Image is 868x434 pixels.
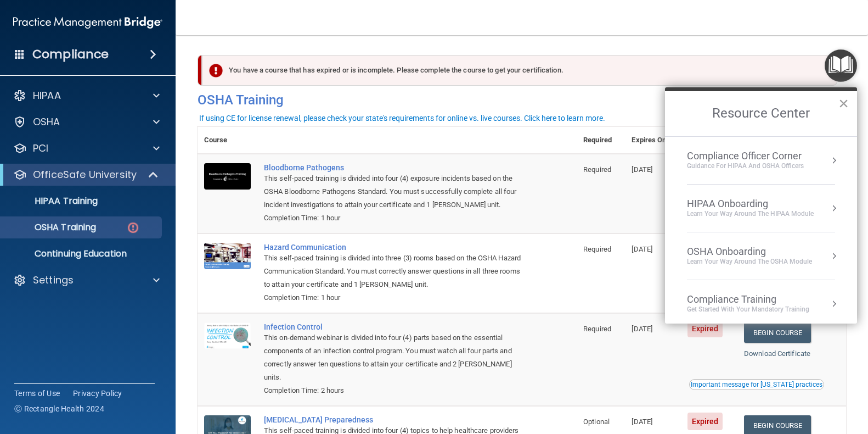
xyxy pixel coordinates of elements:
span: Required [583,325,611,333]
span: [DATE] [632,418,652,426]
p: Settings [33,274,74,287]
th: Expires On [625,127,680,154]
div: Learn your way around the OSHA module [687,257,812,266]
div: Resource Center [665,87,857,324]
button: Read this if you are a dental practitioner in the state of CA [689,379,824,390]
div: Completion Time: 1 hour [264,212,522,225]
h4: OSHA Training [198,92,846,108]
div: Compliance Training [687,293,809,305]
p: Continuing Education [7,248,157,259]
img: danger-circle.6113f641.png [126,221,140,235]
p: HIPAA [33,89,61,102]
a: PCI [13,142,160,155]
div: Important message for [US_STATE] practices [691,381,822,388]
a: Infection Control [264,322,522,331]
span: Optional [583,418,610,426]
span: Required [583,165,611,174]
a: Begin Course [744,322,811,343]
th: Course [198,127,257,154]
span: Required [583,245,611,253]
th: Required [577,127,625,154]
span: Ⓒ Rectangle Health 2024 [14,403,104,414]
div: If using CE for license renewal, please check your state's requirements for online vs. live cours... [199,114,605,122]
a: Download Certificate [744,349,810,358]
h4: Compliance [32,47,109,62]
div: Compliance Officer Corner [687,150,804,162]
div: Get Started with your mandatory training [687,305,809,314]
p: OSHA Training [7,222,96,233]
p: OfficeSafe University [33,168,137,181]
span: Expired [687,413,723,430]
p: PCI [33,142,48,155]
span: [DATE] [632,245,652,253]
p: OSHA [33,115,60,129]
a: OSHA [13,115,160,129]
button: Open Resource Center [825,49,857,82]
span: [DATE] [632,165,652,174]
div: This on-demand webinar is divided into four (4) parts based on the essential components of an inf... [264,331,522,384]
a: Hazard Communication [264,243,522,252]
span: [DATE] [632,325,652,333]
div: HIPAA Onboarding [687,198,814,210]
a: Terms of Use [14,388,60,399]
div: This self-paced training is divided into three (3) rooms based on the OSHA Hazard Communication S... [264,252,522,291]
span: Expired [687,320,723,337]
div: This self-paced training is divided into four (4) exposure incidents based on the OSHA Bloodborne... [264,172,522,212]
img: exclamation-circle-solid-danger.72ef9ffc.png [209,64,223,77]
div: Learn Your Way around the HIPAA module [687,209,814,219]
a: Bloodborne Pathogens [264,163,522,172]
h2: Resource Center [665,91,857,136]
a: HIPAA [13,89,160,102]
div: Completion Time: 1 hour [264,291,522,304]
div: OSHA Onboarding [687,246,812,258]
p: HIPAA Training [7,196,98,207]
div: Completion Time: 2 hours [264,384,522,397]
a: OfficeSafe University [13,168,159,181]
button: Close [838,94,849,112]
a: [MEDICAL_DATA] Preparedness [264,415,522,424]
img: PMB logo [13,12,162,34]
button: If using CE for license renewal, please check your state's requirements for online vs. live cours... [198,113,607,124]
div: You have a course that has expired or is incomplete. Please complete the course to get your certi... [202,55,837,86]
a: Privacy Policy [73,388,122,399]
a: Settings [13,274,160,287]
div: Guidance for HIPAA and OSHA Officers [687,162,804,171]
